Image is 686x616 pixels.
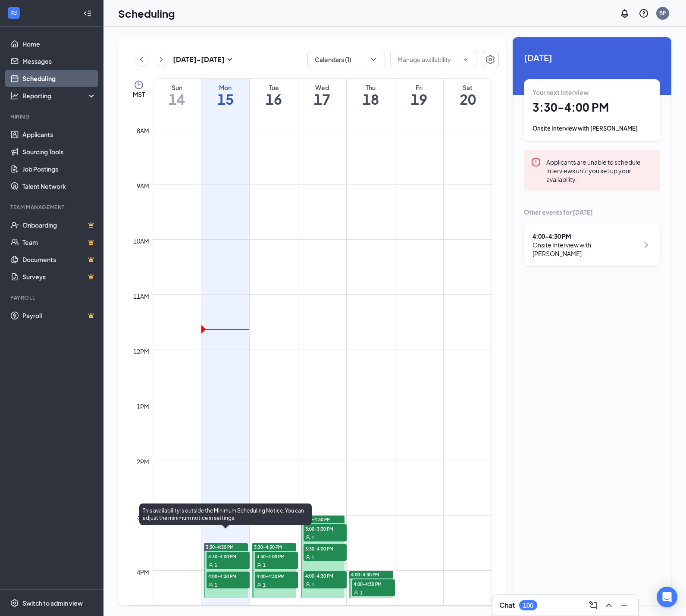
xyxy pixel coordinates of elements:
h1: Scheduling [118,6,175,21]
span: 1 [312,582,314,588]
a: September 20, 2025 [444,79,492,111]
a: Job Postings [22,160,96,178]
div: Team Management [10,203,94,211]
svg: WorkstreamLogo [9,9,18,17]
span: 4:00-4:30 PM [255,572,298,580]
svg: User [257,582,262,588]
svg: ChevronRight [641,240,652,250]
h1: 15 [201,92,249,106]
h1: 18 [347,92,395,106]
span: [DATE] [524,51,660,64]
a: DocumentsCrown [22,251,96,268]
button: ChevronUp [602,598,616,612]
div: 12pm [132,347,151,356]
svg: ComposeMessage [588,600,598,610]
button: Calendars (1)ChevronDown [307,51,385,68]
div: 1pm [135,402,151,411]
span: 3:00-4:30 PM [303,516,331,522]
svg: User [305,555,310,560]
div: Your next interview [533,88,652,97]
div: BP [659,9,666,17]
svg: Settings [485,54,495,65]
div: Fri [395,83,443,92]
button: Settings [482,51,499,68]
svg: User [257,563,262,568]
a: SurveysCrown [22,268,96,285]
a: Talent Network [22,178,96,195]
button: ChevronRight [155,53,168,66]
span: 4:00-4:30 PM [351,572,379,578]
a: September 19, 2025 [395,79,443,111]
button: ComposeMessage [586,598,600,612]
button: ChevronLeft [135,53,148,66]
svg: Collapse [83,9,92,18]
svg: ChevronUp [604,600,614,610]
h1: 14 [153,92,201,106]
a: September 17, 2025 [298,79,346,111]
div: 11am [132,291,151,301]
svg: Analysis [10,91,19,100]
h3: Chat [499,600,515,610]
span: 1 [360,590,363,596]
span: 1 [312,554,314,560]
div: 3pm [135,512,151,522]
svg: ChevronDown [369,55,378,64]
a: Home [22,35,96,53]
span: 1 [263,582,266,588]
div: Open Intercom Messenger [657,587,677,607]
span: 4:00-4:30 PM [207,572,250,580]
svg: ChevronDown [462,56,469,63]
span: 1 [312,535,314,541]
div: Switch to admin view [22,599,83,607]
span: 3:30-4:00 PM [304,544,347,553]
svg: ChevronLeft [137,54,146,65]
button: Minimize [617,598,631,612]
a: Applicants [22,126,96,143]
div: Other events for [DATE] [524,208,660,216]
a: September 16, 2025 [250,79,298,111]
span: 1 [215,582,217,588]
span: 4:00-4:30 PM [304,571,347,580]
a: September 18, 2025 [347,79,395,111]
svg: Settings [10,599,19,607]
h3: [DATE] - [DATE] [173,55,225,64]
h1: 19 [395,92,443,106]
a: September 14, 2025 [153,79,201,111]
svg: Error [531,157,541,167]
a: TeamCrown [22,234,96,251]
svg: SmallChevronDown [225,54,235,65]
span: 3:00-3:30 PM [304,524,347,533]
span: 1 [215,562,217,568]
div: 9am [135,181,151,191]
svg: User [305,582,310,587]
a: Messages [22,53,96,70]
svg: Notifications [620,8,630,19]
div: Applicants are unable to schedule interviews until you set up your availability. [546,157,653,184]
svg: QuestionInfo [639,8,649,19]
svg: ChevronRight [157,54,166,65]
a: Sourcing Tools [22,143,96,160]
svg: User [208,582,213,588]
svg: User [208,563,213,568]
div: Payroll [10,294,94,301]
span: 3:30-4:30 PM [254,544,282,550]
span: 3:30-4:30 PM [206,544,234,550]
a: PayrollCrown [22,307,96,324]
h1: 20 [444,92,492,106]
div: This availability is outside the Minimum Scheduling Notice. You can adjust the minimum notice in ... [139,503,312,525]
span: 3:30-4:00 PM [207,552,250,560]
div: Tue [250,83,298,92]
div: Onsite Interview with [PERSON_NAME] [533,124,652,133]
h1: 17 [298,92,346,106]
svg: Minimize [619,600,630,610]
a: OnboardingCrown [22,216,96,234]
div: Mon [201,83,249,92]
div: 4pm [135,567,151,577]
h1: 3:30 - 4:00 PM [533,100,652,115]
div: Thu [347,83,395,92]
div: Onsite Interview with [PERSON_NAME] [533,241,639,258]
span: 1 [263,562,266,568]
svg: User [305,535,310,540]
div: Wed [298,83,346,92]
div: 2pm [135,457,151,466]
